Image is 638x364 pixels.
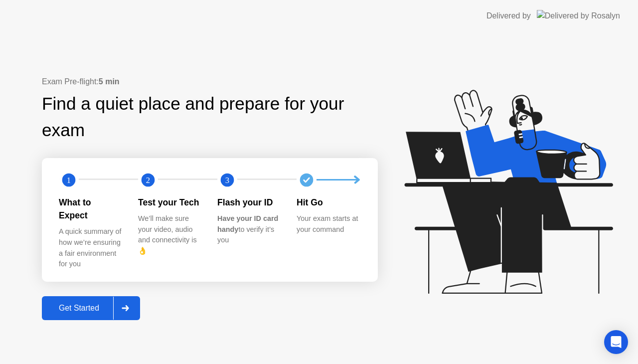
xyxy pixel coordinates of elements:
div: Get Started [45,304,113,313]
b: 5 min [99,77,120,86]
div: Your exam starts at your command [297,213,360,235]
div: to verify it’s you [217,213,281,246]
div: What to Expect [59,196,122,222]
div: We’ll make sure your video, audio and connectivity is 👌 [138,213,201,256]
div: A quick summary of how we’re ensuring a fair environment for you [59,226,122,269]
b: Have your ID card handy [217,214,278,233]
div: Delivered by [486,10,531,22]
text: 1 [67,175,71,184]
div: Open Intercom Messenger [604,330,628,354]
div: Flash your ID [217,196,281,209]
button: Get Started [42,296,140,320]
div: Exam Pre-flight: [42,76,378,88]
div: Find a quiet place and prepare for your exam [42,91,378,144]
div: Test your Tech [138,196,201,209]
text: 3 [225,175,229,184]
img: Delivered by Rosalyn [537,10,620,21]
div: Hit Go [297,196,360,209]
text: 2 [146,175,150,184]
